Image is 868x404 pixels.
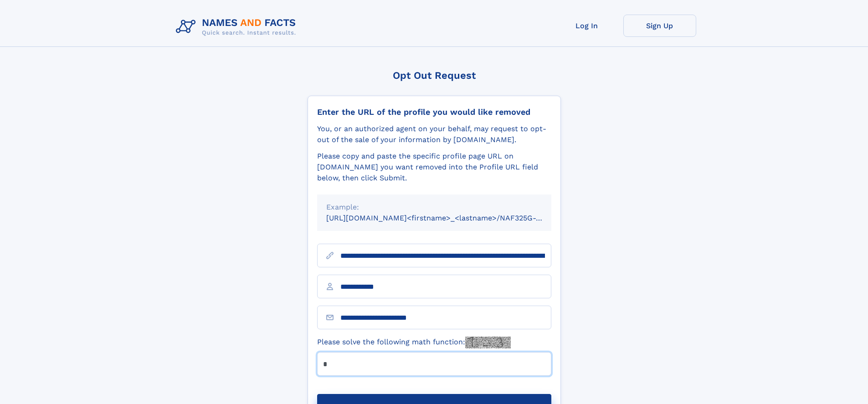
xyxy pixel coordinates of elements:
[326,214,569,222] small: [URL][DOMAIN_NAME]<firstname>_<lastname>/NAF325G-xxxxxxxx
[326,202,542,213] div: Example:
[317,123,551,145] div: You, or an authorized agent on your behalf, may request to opt-out of the sale of your informatio...
[550,15,623,37] a: Log In
[317,337,511,348] label: Please solve the following math function:
[623,15,696,37] a: Sign Up
[317,107,551,117] div: Enter the URL of the profile you would like removed
[172,15,303,39] img: Logo Names and Facts
[317,151,551,184] div: Please copy and paste the specific profile page URL on [DOMAIN_NAME] you want removed into the Pr...
[308,70,561,81] div: Opt Out Request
